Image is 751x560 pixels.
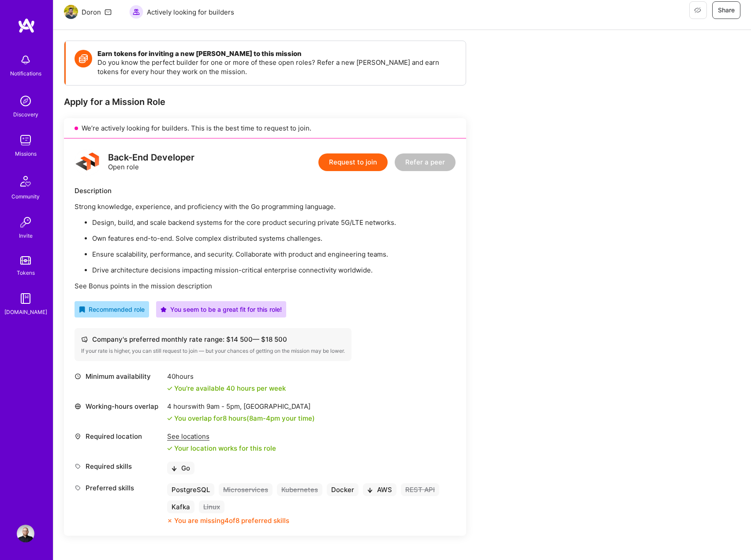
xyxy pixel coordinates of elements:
div: AWS [363,483,396,496]
div: Minimum availability [75,372,163,381]
img: Community [15,171,36,192]
p: Ensure scalability, performance, and security. Collaborate with product and engineering teams. [92,250,456,259]
i: icon Mail [105,8,112,15]
div: Description [75,186,456,195]
div: Open role [108,153,194,172]
i: icon Check [167,416,172,421]
div: Kafka [167,500,194,513]
p: See Bonus points in the mission description [75,281,456,291]
div: Missions [15,149,37,158]
div: Tokens [17,268,35,277]
button: Request to join [318,153,388,171]
div: 4 hours with [GEOGRAPHIC_DATA] [167,402,315,411]
i: icon Tag [75,485,81,491]
i: icon RecommendedBadge [79,306,85,313]
img: logo [75,149,101,175]
p: Own features end-to-end. Solve complex distributed systems challenges. [92,234,456,243]
p: Strong knowledge, experience, and proficiency with the Go programming language. [75,202,456,211]
a: User Avatar [15,525,37,542]
i: icon Location [75,433,81,440]
img: Actively looking for builders [129,5,143,19]
img: Invite [17,213,34,231]
img: Team Architect [64,5,78,19]
p: Do you know the perfect builder for one or more of these open roles? Refer a new [PERSON_NAME] an... [97,58,457,76]
img: teamwork [17,131,34,149]
i: icon Cash [81,336,88,343]
span: Actively looking for builders [147,7,234,17]
span: Share [718,6,735,15]
div: Your location works for this role [167,444,276,453]
div: Preferred skills [75,483,163,493]
i: icon BlackArrowDown [172,466,177,471]
i: icon PurpleStar [161,306,167,313]
div: Doron [82,7,101,17]
div: Microservices [219,483,273,496]
i: icon Clock [75,373,81,380]
div: You're available 40 hours per week [167,384,286,393]
img: Token icon [75,50,92,67]
div: If your rate is higher, you can still request to join — but your chances of getting on the missio... [81,347,345,355]
img: User Avatar [17,525,34,542]
div: 40 hours [167,372,286,381]
span: 9am - 5pm , [205,402,243,411]
button: Share [712,1,740,19]
div: You are missing 4 of 8 preferred skills [174,516,289,525]
span: 8am - 4pm [249,414,280,422]
div: Kubernetes [277,483,322,496]
button: Refer a peer [395,153,456,171]
div: Discovery [13,110,38,119]
div: Go [167,462,194,474]
div: Back-End Developer [108,153,194,162]
div: Invite [19,231,33,240]
i: icon Check [167,446,172,451]
i: icon BlackArrowDown [367,488,373,493]
div: Recommended role [79,305,145,314]
div: Community [11,192,40,201]
h4: Earn tokens for inviting a new [PERSON_NAME] to this mission [97,50,457,58]
div: Required skills [75,462,163,471]
img: tokens [20,256,31,265]
div: Notifications [10,69,41,78]
div: Required location [75,432,163,441]
div: Company's preferred monthly rate range: $ 14 500 — $ 18 500 [81,335,345,344]
i: icon EyeClosed [694,7,701,14]
i: icon Tag [75,463,81,470]
div: See locations [167,432,276,441]
i: icon World [75,403,81,410]
div: REST API [401,483,439,496]
img: guide book [17,290,34,307]
i: icon CloseOrange [167,518,172,523]
div: Docker [327,483,359,496]
div: Linux [199,500,224,513]
div: You overlap for 8 hours ( your time) [174,414,315,423]
p: Design, build, and scale backend systems for the core product securing private 5G/LTE networks. [92,218,456,227]
img: discovery [17,92,34,110]
div: We’re actively looking for builders. This is the best time to request to join. [64,118,466,138]
div: PostgreSQL [167,483,214,496]
div: Working-hours overlap [75,402,163,411]
div: You seem to be a great fit for this role! [161,305,282,314]
div: Apply for a Mission Role [64,96,466,108]
img: logo [18,18,35,34]
i: icon Check [167,386,172,391]
p: Drive architecture decisions impacting mission-critical enterprise connectivity worldwide. [92,265,456,275]
div: [DOMAIN_NAME] [4,307,47,317]
img: bell [17,51,34,69]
